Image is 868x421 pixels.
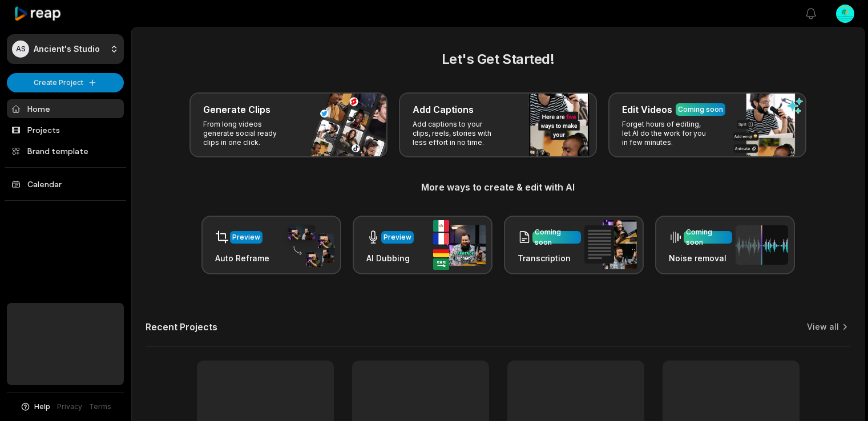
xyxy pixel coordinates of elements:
[622,103,672,116] h3: Edit Videos
[678,104,723,115] div: Coming soon
[12,41,29,58] div: AS
[433,220,486,270] img: ai_dubbing.png
[7,120,124,139] a: Projects
[57,402,82,412] a: Privacy
[203,103,271,116] h3: Generate Clips
[146,49,850,70] h2: Let's Get Started!
[366,252,414,264] h3: AI Dubbing
[203,120,292,147] p: From long videos generate social ready clips in one click.
[215,252,269,264] h3: Auto Reframe
[282,223,334,268] img: auto_reframe.png
[7,141,124,160] a: Brand template
[535,227,579,248] div: Coming soon
[584,220,637,269] img: transcription.png
[413,103,474,116] h3: Add Captions
[232,232,260,242] div: Preview
[7,175,124,193] a: Calendar
[146,180,850,194] h3: More ways to create & edit with AI
[686,227,730,248] div: Coming soon
[669,252,732,264] h3: Noise removal
[7,73,124,92] button: Create Project
[34,402,50,412] span: Help
[20,402,50,412] button: Help
[146,321,217,333] h2: Recent Projects
[7,99,124,118] a: Home
[518,252,581,264] h3: Transcription
[383,232,411,242] div: Preview
[89,402,111,412] a: Terms
[807,321,839,333] a: View all
[622,120,710,147] p: Forget hours of editing, let AI do the work for you in few minutes.
[736,225,788,265] img: noise_removal.png
[34,44,100,54] p: Ancient's Studio
[413,120,501,147] p: Add captions to your clips, reels, stories with less effort in no time.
